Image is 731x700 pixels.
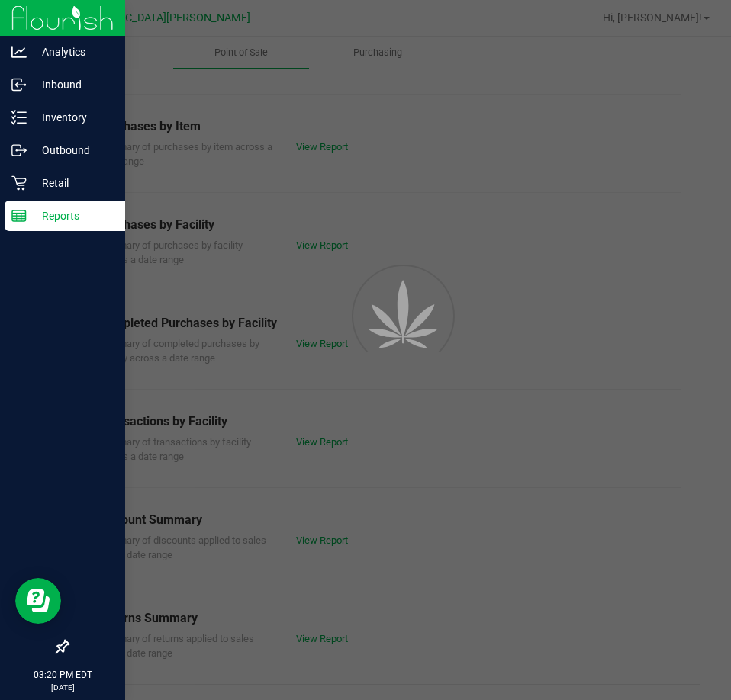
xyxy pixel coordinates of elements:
[27,108,118,127] p: Inventory
[27,43,118,61] p: Analytics
[7,668,118,682] p: 03:20 PM EDT
[11,110,27,125] inline-svg: Inventory
[11,77,27,92] inline-svg: Inbound
[27,174,118,192] p: Retail
[11,44,27,59] inline-svg: Analytics
[27,207,118,225] p: Reports
[11,208,27,223] inline-svg: Reports
[15,578,61,624] iframe: Resource center
[11,175,27,191] inline-svg: Retail
[27,75,118,94] p: Inbound
[27,141,118,159] p: Outbound
[11,143,27,158] inline-svg: Outbound
[7,682,118,693] p: [DATE]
